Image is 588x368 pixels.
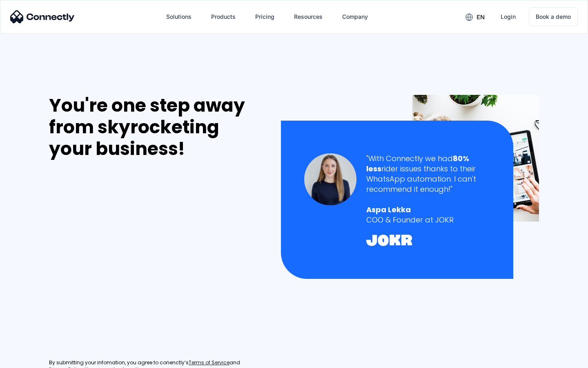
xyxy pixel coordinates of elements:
[8,354,49,365] aside: Language selected: English
[501,11,516,22] div: Login
[366,153,490,195] div: "With Connectly we had rider issues thanks to their WhatsApp automation. I can't recommend it eno...
[366,215,490,225] div: COO & Founder at JOKR
[49,95,264,159] div: You're one step away from skyrocketing your business!
[342,11,368,22] div: Company
[494,7,522,27] a: Login
[255,11,274,22] div: Pricing
[166,11,192,22] div: Solutions
[294,11,323,22] div: Resources
[16,354,49,365] ul: Language list
[189,359,229,366] a: Terms of Service
[366,204,411,215] strong: Aspa Lekka
[249,7,281,27] a: Pricing
[10,10,75,23] img: Connectly Logo
[211,11,236,22] div: Products
[366,153,469,174] strong: 80% less
[49,169,171,350] iframe: Form 0
[477,11,485,23] div: en
[529,7,578,26] a: Book a demo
